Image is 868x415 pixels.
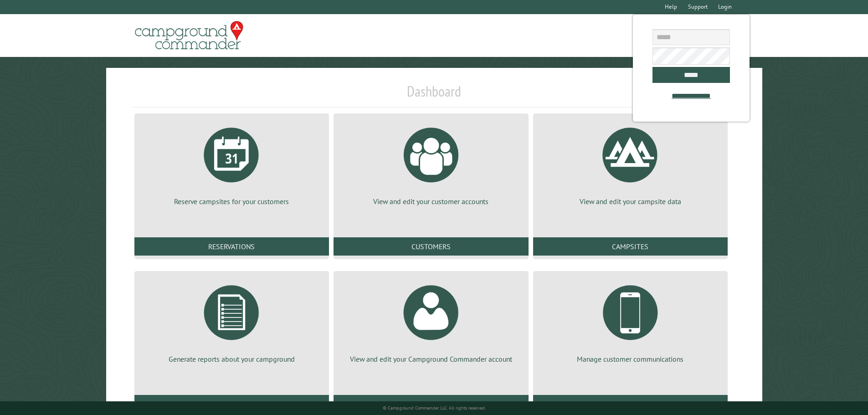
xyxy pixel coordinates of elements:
[145,278,318,364] a: Generate reports about your campground
[145,196,318,206] p: Reserve campsites for your customers
[145,354,318,364] p: Generate reports about your campground
[145,121,318,206] a: Reserve campsites for your customers
[544,121,717,206] a: View and edit your campsite data
[533,237,728,256] a: Campsites
[544,278,717,364] a: Manage customer communications
[544,196,717,206] p: View and edit your campsite data
[533,395,728,413] a: Communications
[344,354,517,364] p: View and edit your Campground Commander account
[383,405,486,411] small: © Campground Commander LLC. All rights reserved.
[132,82,736,108] h1: Dashboard
[132,18,246,53] img: Campground Commander
[544,354,717,364] p: Manage customer communications
[334,237,528,256] a: Customers
[334,395,528,413] a: Account
[134,395,329,413] a: Reports
[344,278,517,364] a: View and edit your Campground Commander account
[344,121,517,206] a: View and edit your customer accounts
[134,237,329,256] a: Reservations
[344,196,517,206] p: View and edit your customer accounts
